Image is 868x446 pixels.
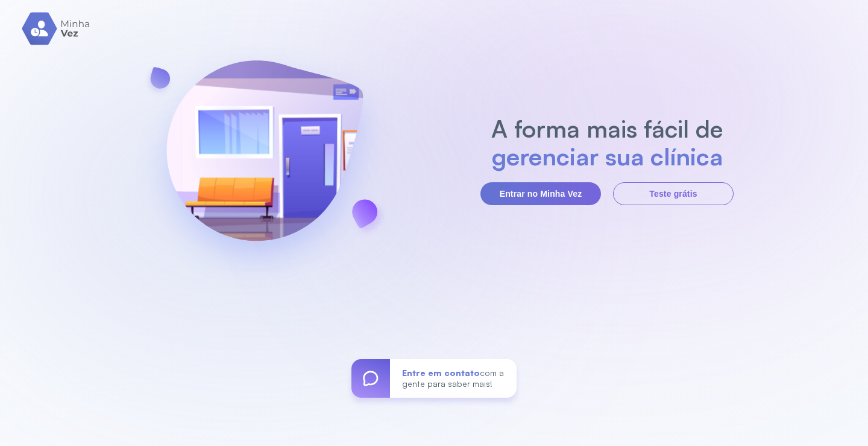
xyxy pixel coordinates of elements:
[613,182,734,205] button: Teste grátis
[485,115,729,142] h2: A forma mais fácil de
[134,28,395,291] img: banner-login.svg
[351,359,517,398] a: Entre em contatocom a gente para saber mais!
[480,182,601,205] button: Entrar no Minha Vez
[402,368,480,378] span: Entre em contato
[485,142,729,170] h2: gerenciar sua clínica
[390,359,517,398] div: com a gente para saber mais!
[22,12,91,45] img: logo.svg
